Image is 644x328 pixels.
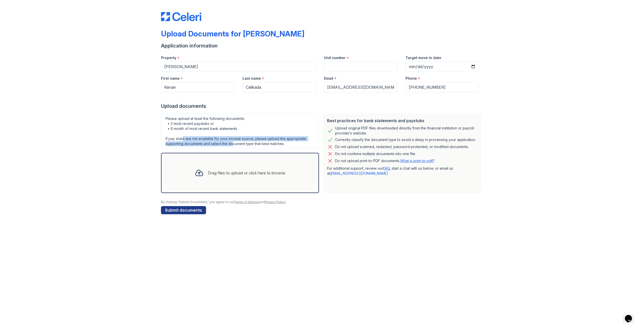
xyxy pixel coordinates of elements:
[208,170,285,176] div: Drag files to upload or click here to browse
[324,55,346,60] label: Unit number
[383,166,390,170] a: FAQ
[324,76,333,81] label: Email
[161,200,483,204] div: By clicking "Submit Documents," you agree to our and
[623,308,639,323] iframe: chat widget
[330,171,388,175] a: [EMAIL_ADDRESS][DOMAIN_NAME]
[406,76,417,81] label: Phone
[327,166,477,176] p: For additional support, review our , start a chat with us below, or email us at
[161,12,201,21] img: CE_Logo_Blue-a8612792a0a2168367f1c8372b55b34899dd931a85d93a1a3d3e32e68fde9ad4.png
[161,29,304,38] div: Upload Documents for [PERSON_NAME]
[265,200,286,204] a: Privacy Policy.
[327,118,477,124] div: Best practices for bank statements and paystubs
[161,55,176,60] label: Property
[406,55,441,60] label: Target move in date
[400,159,434,163] a: What is print-to-pdf?
[335,126,477,136] div: Upload original PDF files downloaded directly from the financial institution or payroll provider’...
[335,158,434,163] p: Do not upload print-to-PDF documents.
[243,76,261,81] label: Last name
[161,76,180,81] label: First name
[161,42,483,49] div: Application information
[335,151,416,157] div: Do not combine multiple documents into one file.
[234,200,259,204] a: Terms of Service
[335,144,469,150] div: Do not upload scanned, redacted, password protected, or modified documents.
[161,114,319,149] div: Please upload at least the following documents: • 3 most recent paystubs or • 6 month of most rec...
[335,137,476,143] div: Correctly classify the document type to avoid a delay in processing your application.
[161,103,483,110] div: Upload documents
[161,206,206,214] button: Submit documents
